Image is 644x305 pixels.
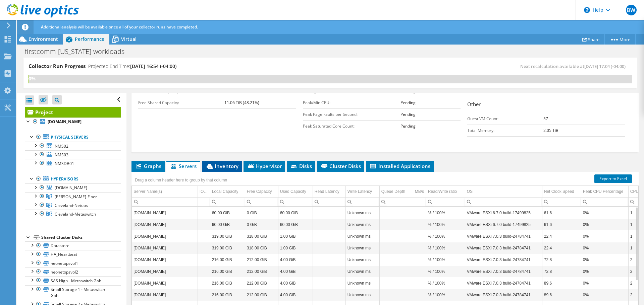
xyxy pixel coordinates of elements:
[41,24,198,30] span: Additional analysis will be available once all of your collector runs have completed.
[465,289,542,301] td: Column OS, Value VMware ESXi 7.0.3 build-24784741
[465,207,542,219] td: Column OS, Value VMware ESXi 6.7.0 build-17499825
[206,163,238,169] span: Inventory
[278,254,313,265] td: Column Used Capacity, Value 4.00 GiB
[542,277,581,289] td: Column Net Clock Speed, Value 89.6
[467,113,543,125] td: Guest VM Count:
[315,187,339,196] div: Read Latency
[536,88,538,94] b: 0
[278,197,313,206] td: Column Used Capacity, Filter cell
[379,289,413,301] td: Column Queue Depth, Value
[210,289,245,301] td: Column Local Capacity, Value 216.00 GiB
[581,265,628,277] td: Column Peak CPU Percentage, Value 0%
[278,230,313,242] td: Column Used Capacity, Value 1.00 GiB
[467,187,473,196] div: OS
[347,187,372,196] div: Write Latency
[132,207,198,219] td: Column Server Name(s), Value r640a.net.firstcomm.com
[581,219,628,230] td: Column Peak CPU Percentage, Value 0%
[428,187,457,196] div: Read/Write ratio
[544,187,574,196] div: Net Clock Speed
[626,5,637,15] span: BW
[245,219,278,230] td: Column Free Capacity, Value 0 GiB
[426,207,465,219] td: Column Read/Write ratio, Value % / 100%
[25,192,121,201] a: Medina-Fiber
[200,187,208,196] div: IOPS
[132,277,198,289] td: Column Server Name(s), Value esx11-gah.net.firstcomm.com
[542,230,581,242] td: Column Net Clock Speed, Value 22.4
[313,186,345,198] td: Read Latency Column
[379,265,413,277] td: Column Queue Depth, Value
[278,242,313,254] td: Column Used Capacity, Value 1.00 GiB
[542,207,581,219] td: Column Net Clock Speed, Value 61.6
[465,242,542,254] td: Column OS, Value VMware ESXi 7.0.3 build-24784741
[25,118,121,126] a: [DOMAIN_NAME]
[379,207,413,219] td: Column Queue Depth, Value
[303,97,401,108] td: Peak/Min CPU:
[132,230,198,242] td: Column Server Name(s), Value esx4-gah.net.firstcomm.com
[465,277,542,289] td: Column OS, Value VMware ESXi 7.0.3 build-24784741
[313,219,345,230] td: Column Read Latency, Value
[520,63,629,69] span: Next recalculation available at
[543,128,558,133] b: 2.05 TiB
[198,254,210,265] td: Column IOPS, Value
[25,268,121,276] a: neonetopsvol2
[245,197,278,206] td: Column Free Capacity, Filter cell
[400,88,416,94] b: Pending
[413,230,426,242] td: Column MB/s, Value
[465,186,542,198] td: OS Column
[426,230,465,242] td: Column Read/Write ratio, Value % / 100%
[247,163,282,169] span: Hypervisor
[581,207,628,219] td: Column Peak CPU Percentage, Value 0%
[581,289,628,301] td: Column Peak CPU Percentage, Value 0%
[133,175,229,185] div: Drag a column header here to group by that column
[210,197,245,206] td: Column Local Capacity, Filter cell
[25,285,121,300] a: Small Storage 1 - Metaswitch Gah
[25,183,121,192] a: [DOMAIN_NAME]
[313,242,345,254] td: Column Read Latency, Value
[245,265,278,277] td: Column Free Capacity, Value 212.00 GiB
[41,233,121,241] div: Shared Cluster Disks
[212,187,238,196] div: Local Capacity
[594,174,632,183] a: Export to Excel
[29,36,58,42] span: Environment
[25,175,121,183] a: Hypervisors
[413,219,426,230] td: Column MB/s, Value
[465,230,542,242] td: Column OS, Value VMware ESXi 7.0.3 build-24784741
[25,159,121,168] a: NMSDB01
[198,230,210,242] td: Column IOPS, Value
[313,230,345,242] td: Column Read Latency, Value
[581,197,628,206] td: Column Peak CPU Percentage, Filter cell
[210,265,245,277] td: Column Local Capacity, Value 216.00 GiB
[138,97,224,108] td: Free Shared Capacity:
[25,201,121,210] a: Cleveland-Netops
[278,219,313,230] td: Column Used Capacity, Value 60.00 GiB
[426,186,465,198] td: Read/Write ratio Column
[379,230,413,242] td: Column Queue Depth, Value
[413,207,426,219] td: Column MB/s, Value
[278,207,313,219] td: Column Used Capacity, Value 60.00 GiB
[542,254,581,265] td: Column Net Clock Speed, Value 72.8
[379,197,413,206] td: Column Queue Depth, Filter cell
[224,88,242,94] b: 22.95 TiB
[467,100,625,109] h3: Other
[345,186,379,198] td: Write Latency Column
[604,34,636,45] a: More
[543,116,548,122] b: 57
[88,63,176,70] h4: Projected End Time:
[290,163,312,169] span: Disks
[467,125,543,136] td: Total Memory:
[465,265,542,277] td: Column OS, Value VMware ESXi 7.0.3 build-24784741
[542,242,581,254] td: Column Net Clock Speed, Value 22.4
[584,7,590,13] svg: \n
[413,242,426,254] td: Column MB/s, Value
[426,254,465,265] td: Column Read/Write ratio, Value % / 100%
[313,277,345,289] td: Column Read Latency, Value
[29,75,29,82] div: 0%
[198,265,210,277] td: Column IOPS, Value
[25,133,121,142] a: Physical Servers
[245,289,278,301] td: Column Free Capacity, Value 212.00 GiB
[210,277,245,289] td: Column Local Capacity, Value 216.00 GiB
[278,265,313,277] td: Column Used Capacity, Value 4.00 GiB
[278,289,313,301] td: Column Used Capacity, Value 4.00 GiB
[413,289,426,301] td: Column MB/s, Value
[132,254,198,265] td: Column Server Name(s), Value esx3-gah.net.firstcomm.com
